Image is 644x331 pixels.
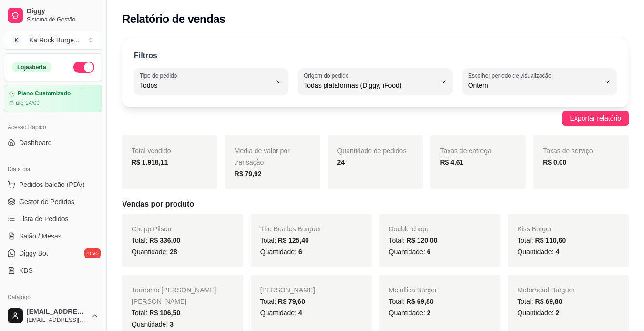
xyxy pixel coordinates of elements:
[4,31,102,50] button: Select a team
[278,298,305,305] span: R$ 79,60
[4,120,102,135] div: Acesso Rápido
[27,16,99,23] span: Sistema de Gestão
[4,194,102,209] a: Gestor de Pedidos
[543,158,566,166] strong: R$ 0,00
[19,197,74,207] span: Gestor de Pedidos
[4,228,102,244] a: Salão / Mesas
[19,214,69,224] span: Lista de Pedidos
[132,158,168,166] strong: R$ 1.918,11
[389,286,437,294] span: Metallica Burger
[535,298,562,305] span: R$ 69,80
[19,180,85,189] span: Pedidos balcão (PDV)
[260,225,321,233] span: The Beatles Burguer
[4,4,102,27] a: DiggySistema de Gestão
[260,248,302,256] span: Quantidade:
[555,248,559,256] span: 4
[260,298,305,305] span: Total:
[462,68,617,95] button: Escolher período de visualizaçãoOntem
[389,237,438,244] span: Total:
[19,248,48,258] span: Diggy Bot
[132,225,171,233] span: Chopp Pilsen
[304,81,435,90] span: Todas plataformas (Diggy, iFood)
[555,309,559,317] span: 2
[19,266,33,275] span: KDS
[29,35,80,45] div: Ka Rock Burge ...
[260,237,309,244] span: Total:
[4,135,102,150] a: Dashboard
[132,237,180,244] span: Total:
[304,72,352,80] label: Origem do pedido
[27,308,87,316] span: [EMAIL_ADDRESS][DOMAIN_NAME]
[543,147,593,155] span: Taxas de serviço
[132,309,180,317] span: Total:
[517,248,559,256] span: Quantidade:
[134,50,157,62] p: Filtros
[4,85,102,112] a: Plano Customizadoaté 14/09
[4,263,102,278] a: KDS
[27,7,99,16] span: Diggy
[12,35,21,45] span: K
[122,198,629,210] h5: Vendas por produto
[407,298,434,305] span: R$ 69,80
[4,304,102,327] button: [EMAIL_ADDRESS][DOMAIN_NAME][EMAIL_ADDRESS][DOMAIN_NAME]
[517,298,562,305] span: Total:
[235,170,262,177] strong: R$ 79,92
[389,248,431,256] span: Quantidade:
[517,286,575,294] span: Motorhead Burguer
[170,321,174,328] span: 3
[389,225,430,233] span: Double chopp
[4,211,102,227] a: Lista de Pedidos
[440,147,491,155] span: Taxas de entrega
[535,237,566,244] span: R$ 110,60
[132,248,177,256] span: Quantidade:
[468,81,600,90] span: Ontem
[337,147,407,155] span: Quantidade de pedidos
[140,72,180,80] label: Tipo do pedido
[132,286,216,305] span: Torresmo [PERSON_NAME] [PERSON_NAME]
[170,248,177,256] span: 28
[16,99,40,107] article: até 14/09
[427,309,431,317] span: 2
[73,62,94,73] button: Alterar Status
[4,290,102,305] div: Catálogo
[149,237,180,244] span: R$ 336,00
[298,68,452,95] button: Origem do pedidoTodas plataformas (Diggy, iFood)
[427,248,431,256] span: 6
[337,158,345,166] strong: 24
[298,309,302,317] span: 4
[4,246,102,261] a: Diggy Botnovo
[132,321,174,328] span: Quantidade:
[4,177,102,192] button: Pedidos balcão (PDV)
[27,316,87,324] span: [EMAIL_ADDRESS][DOMAIN_NAME]
[389,298,434,305] span: Total:
[4,162,102,177] div: Dia a dia
[298,248,302,256] span: 6
[132,147,171,155] span: Total vendido
[468,72,554,80] label: Escolher período de visualização
[517,237,566,244] span: Total:
[18,90,71,97] article: Plano Customizado
[149,309,180,317] span: R$ 106,50
[562,111,629,126] button: Exportar relatório
[19,231,61,241] span: Salão / Mesas
[407,237,438,244] span: R$ 120,00
[19,138,52,147] span: Dashboard
[440,158,463,166] strong: R$ 4,61
[260,309,302,317] span: Quantidade:
[134,68,288,95] button: Tipo do pedidoTodos
[235,147,290,166] span: Média de valor por transação
[140,81,271,90] span: Todos
[122,11,225,27] h2: Relatório de vendas
[517,225,552,233] span: Kiss Burger
[570,113,621,124] span: Exportar relatório
[389,309,431,317] span: Quantidade:
[260,286,315,294] span: [PERSON_NAME]
[12,62,51,72] div: Loja aberta
[278,237,309,244] span: R$ 125,40
[517,309,559,317] span: Quantidade:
